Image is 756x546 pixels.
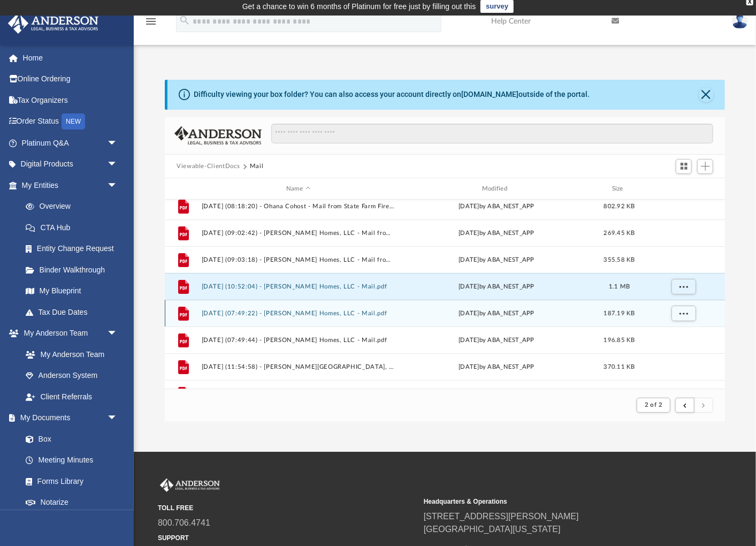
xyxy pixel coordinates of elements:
[194,89,590,100] div: Difficulty viewing your box folder? You can also access your account directly on outside of the p...
[7,69,134,90] a: Online Ordering
[202,337,395,344] button: [DATE] (07:49:44) - [PERSON_NAME] Homes, LLC - Mail.pdf
[424,497,682,506] small: Headquarters & Operations
[400,184,593,194] div: Modified
[15,238,134,260] a: Entity Change Request
[62,113,85,130] div: NEW
[7,154,134,175] a: Digital Productsarrow_drop_down
[15,344,123,365] a: My Anderson Team
[15,492,128,513] a: Notarize
[15,471,123,492] a: Forms Library
[271,124,713,144] input: Search files and folders
[699,87,714,102] button: Close
[15,450,128,471] a: Meeting Minutes
[202,310,395,317] button: [DATE] (07:49:22) - [PERSON_NAME] Homes, LLC - Mail.pdf
[250,162,264,171] button: Mail
[604,230,635,236] span: 269.45 KB
[15,365,128,386] a: Anderson System
[107,323,128,345] span: arrow_drop_down
[400,229,593,238] div: [DATE] by ABA_NEST_APP
[158,533,416,543] small: SUPPORT
[400,362,593,372] div: [DATE] by ABA_NEST_APP
[15,259,134,280] a: Binder Walkthrough
[400,282,593,292] div: [DATE] by ABA_NEST_APP
[177,162,240,171] button: Viewable-ClientDocs
[604,257,635,263] span: 355.58 KB
[15,217,134,238] a: CTA Hub
[645,184,720,194] div: id
[604,364,635,370] span: 370.11 KB
[7,323,128,344] a: My Anderson Teamarrow_drop_down
[158,503,416,513] small: TOLL FREE
[15,280,128,302] a: My Blueprint
[7,111,134,133] a: Order StatusNEW
[7,132,134,154] a: Platinum Q&Aarrow_drop_down
[15,386,128,407] a: Client Referrals
[107,132,128,154] span: arrow_drop_down
[144,20,157,28] a: menu
[107,407,128,429] span: arrow_drop_down
[400,309,593,318] div: [DATE] by ABA_NEST_APP
[424,512,579,521] a: [STREET_ADDRESS][PERSON_NAME]
[604,203,635,209] span: 802.92 KB
[645,402,662,408] span: 2 of 2
[461,90,518,98] a: [DOMAIN_NAME]
[7,89,134,111] a: Tax Organizers
[15,428,123,450] a: Box
[170,184,196,194] div: id
[671,279,696,295] button: More options
[732,13,748,29] img: User Pic
[158,479,222,492] img: Anderson Advisors Platinum Portal
[424,525,561,534] a: [GEOGRAPHIC_DATA][US_STATE]
[5,13,102,34] img: Anderson Advisors Platinum Portal
[7,407,128,429] a: My Documentsarrow_drop_down
[202,256,395,263] button: [DATE] (09:03:18) - [PERSON_NAME] Homes, LLC - Mail from PAU HANA HOMES LLC.pdf
[158,518,210,527] a: 800.706.4741
[202,363,395,370] button: [DATE] (11:54:58) - [PERSON_NAME][GEOGRAPHIC_DATA], LLC - Mail.pdf
[637,398,670,413] button: 2 of 2
[107,175,128,196] span: arrow_drop_down
[400,336,593,345] div: [DATE] by ABA_NEST_APP
[671,306,696,322] button: More options
[202,230,395,237] button: [DATE] (09:02:42) - [PERSON_NAME] Homes, LLC - Mail from PAU HANA HOMES LLC.pdf
[676,159,692,174] button: Switch to Grid View
[609,284,630,290] span: 1.1 MB
[598,184,641,194] div: Size
[144,15,157,28] i: menu
[604,337,635,343] span: 196.85 KB
[697,159,713,174] button: Add
[165,200,725,389] div: grid
[604,310,635,316] span: 187.19 KB
[400,202,593,211] div: [DATE] by ABA_NEST_APP
[202,283,395,290] button: [DATE] (10:52:04) - [PERSON_NAME] Homes, LLC - Mail.pdf
[107,154,128,176] span: arrow_drop_down
[202,203,395,210] button: [DATE] (08:18:20) - Ohana Cohost - Mail from State Farm Fire and Casualty Company.pdf
[201,184,395,194] div: Name
[400,255,593,265] div: [DATE] by ABA_NEST_APP
[15,301,134,323] a: Tax Due Dates
[7,47,134,69] a: Home
[7,175,134,196] a: My Entitiesarrow_drop_down
[179,14,190,26] i: search
[15,196,134,217] a: Overview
